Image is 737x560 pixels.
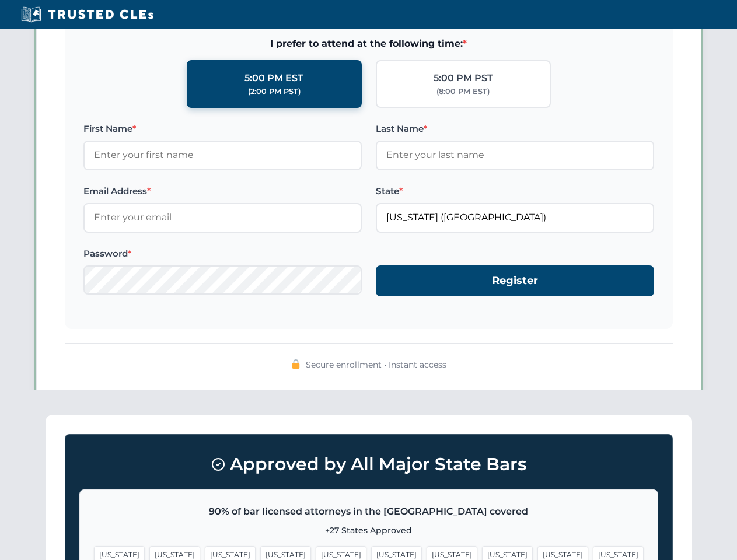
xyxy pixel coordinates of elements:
[434,71,493,86] div: 5:00 PM PST
[94,524,644,537] p: +27 States Approved
[244,71,303,86] div: 5:00 PM EST
[83,122,362,136] label: First Name
[436,86,490,97] div: (8:00 PM EST)
[94,504,644,519] p: 90% of bar licensed attorneys in the [GEOGRAPHIC_DATA] covered
[79,449,658,480] h3: Approved by All Major State Bars
[376,184,654,198] label: State
[248,86,301,97] div: (2:00 PM PST)
[83,203,362,232] input: Enter your email
[83,247,362,261] label: Password
[83,141,362,170] input: Enter your first name
[18,6,157,23] img: Trusted CLEs
[376,141,654,170] input: Enter your last name
[306,358,446,371] span: Secure enrollment • Instant access
[291,359,301,369] img: 🔒
[376,203,654,232] input: Florida (FL)
[376,265,654,296] button: Register
[83,36,654,51] span: I prefer to attend at the following time:
[83,184,362,198] label: Email Address
[376,122,654,136] label: Last Name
